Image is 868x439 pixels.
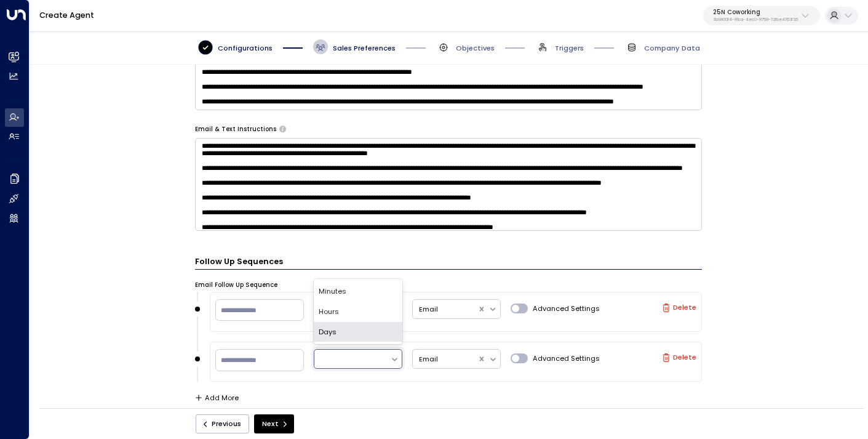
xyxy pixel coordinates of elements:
button: Provide any specific instructions you want the agent to follow only when responding to leads via ... [279,126,286,132]
div: Days [314,322,402,342]
p: 25N Coworking [713,9,798,16]
p: 3b9800f4-81ca-4ec0-8758-72fbe4763f36 [713,17,798,22]
label: Delete [662,304,696,312]
h3: Follow Up Sequences [195,256,702,270]
label: Email & Text Instructions [195,125,276,134]
span: Triggers [555,43,584,53]
label: Delete [662,353,696,362]
span: Configurations [218,43,273,53]
button: Add More [195,394,239,402]
button: Previous [196,414,250,433]
span: Company Data [644,43,700,53]
span: Objectives [456,43,495,53]
span: Advanced Settings [533,304,600,314]
div: Hours [314,302,402,322]
button: Next [254,414,294,433]
span: Advanced Settings [533,353,600,364]
div: Minutes [314,281,402,302]
a: Create Agent [39,10,94,20]
label: Email Follow Up Sequence [195,281,277,289]
span: Sales Preferences [333,43,396,53]
button: 25N Coworking3b9800f4-81ca-4ec0-8758-72fbe4763f36 [703,6,820,26]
